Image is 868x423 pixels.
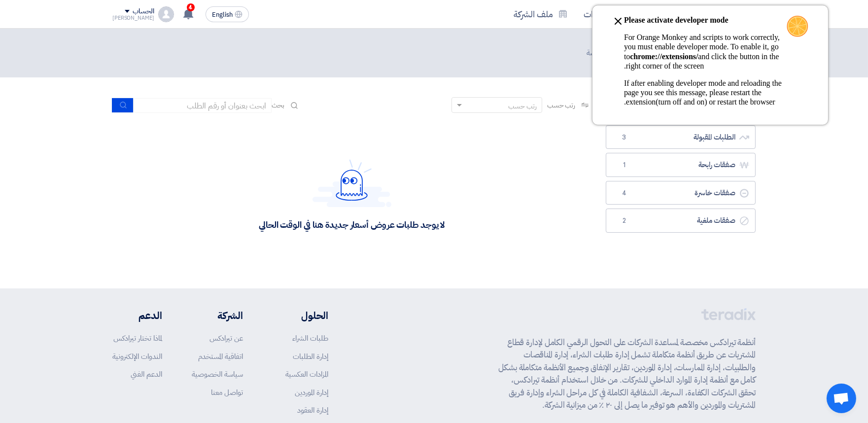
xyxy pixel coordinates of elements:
a: اتفاقية المستخدم [198,351,243,362]
span: الدعوات الخاصة [587,47,637,59]
b: chrome://extensions/ [630,52,698,61]
a: الطلبات [635,2,693,26]
div: الحساب [133,7,154,16]
li: الشركة [192,308,243,323]
input: ابحث بعنوان أو رقم الطلب [134,98,272,113]
a: لماذا تختار تيرادكس [113,333,162,344]
a: عن تيرادكس [209,333,243,344]
span: 2 [618,216,630,226]
span: 3 [618,133,630,142]
a: ملف الشركة [506,2,576,26]
a: تواصل معنا [211,387,243,398]
div: لا يوجد طلبات عروض أسعار جديدة هنا في الوقت الحالي [259,219,445,230]
p: أنظمة تيرادكس مخصصة لمساعدة الشركات على التحول الرقمي الكامل لإدارة قطاع المشتريات عن طريق أنظمة ... [498,336,756,412]
a: إدارة الطلبات [293,351,328,362]
a: إدارة الموردين [295,387,328,398]
a: طلبات الشراء [292,333,328,344]
a: الدعم الفني [131,369,162,380]
span: English [212,11,233,18]
a: الطلبات المقبولة3 [606,125,756,149]
span: 4 [618,188,630,198]
a: صفقات خاسرة4 [606,181,756,205]
li: الحلول [273,308,328,323]
div: رتب حسب [508,101,537,111]
a: إدارة العقود [297,405,328,416]
p: If after enabling developer mode and reloading the page you see this message, please restart the ... [624,78,787,107]
a: صفقات ملغية2 [606,209,756,233]
p: For Orange Monkey and scripts to work correctly, you must enable developer mode. To enable it, go... [624,33,787,70]
a: سياسة الخصوصية [192,369,243,380]
span: بحث [272,100,284,110]
span: 1 [618,160,630,170]
span: 4 [187,3,195,11]
button: English [206,6,249,22]
a: المزادات العكسية [285,369,328,380]
div: [PERSON_NAME] [112,15,154,21]
li: الدعم [112,308,162,323]
h3: Please activate developer mode [624,15,787,25]
a: Open chat [827,384,856,413]
img: Hello [312,159,391,207]
a: صفقات رابحة1 [606,153,756,177]
a: الندوات الإلكترونية [112,351,162,362]
img: profile_test.png [158,6,174,22]
span: رتب حسب [547,100,575,110]
img: OrangeMonkey Logo [787,15,808,37]
a: الأوردرات [576,2,635,26]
